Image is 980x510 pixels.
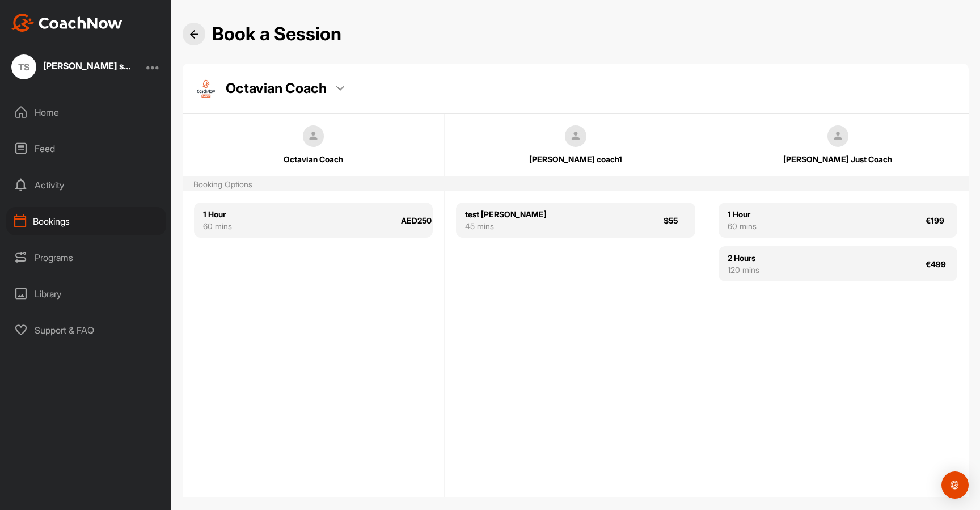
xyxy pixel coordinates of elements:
[6,134,166,163] div: Feed
[203,220,232,232] div: 60 mins
[194,77,217,100] img: facility_logo
[728,208,757,220] div: 1 Hour
[202,153,425,165] div: Octavian Coach
[190,30,198,39] img: Back
[336,86,344,91] img: dropdown_arrow
[401,214,424,226] div: AED250
[827,125,849,147] img: square_default-ef6cabf814de5a2bf16c804365e32c732080f9872bdf737d349900a9daf73cf9.png
[464,153,687,165] div: [PERSON_NAME] coach1
[212,23,341,45] h2: Book a Session
[565,125,586,147] img: default-ef6cabf814de5a2bf16c804365e32c732080f9872bdf737d349900a9daf73cf9.png
[11,54,36,79] div: TS
[226,79,327,98] p: Octavian Coach
[465,220,547,232] div: 45 mins
[193,178,252,190] div: Booking Options
[941,471,969,499] div: Open Intercom Messenger
[465,208,547,220] div: test [PERSON_NAME]
[6,243,166,272] div: Programs
[43,61,134,70] div: [PERSON_NAME] student
[6,316,166,344] div: Support & FAQ
[728,252,759,264] div: 2 Hours
[664,214,686,226] div: $55
[728,264,759,276] div: 120 mins
[6,171,166,199] div: Activity
[6,98,166,127] div: Home
[926,214,948,226] div: €199
[303,125,324,147] img: square_default-ef6cabf814de5a2bf16c804365e32c732080f9872bdf737d349900a9daf73cf9.png
[203,208,232,220] div: 1 Hour
[726,153,949,165] div: [PERSON_NAME] Just Coach
[926,258,948,270] div: €499
[6,207,166,235] div: Bookings
[11,14,122,32] img: CoachNow
[6,280,166,308] div: Library
[728,220,757,232] div: 60 mins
